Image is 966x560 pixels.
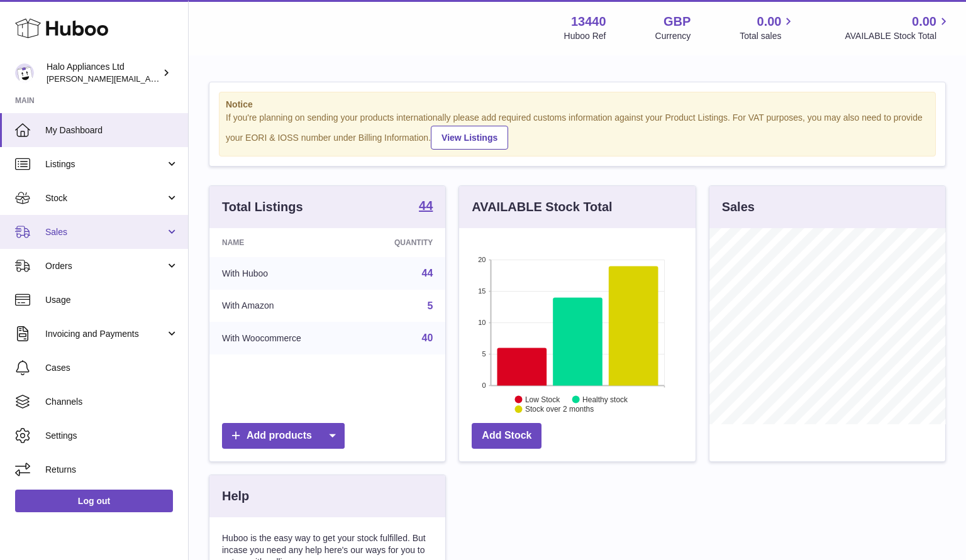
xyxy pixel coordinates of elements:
[582,395,628,404] text: Healthy stock
[209,290,356,322] td: With Amazon
[431,126,508,150] a: View Listings
[226,112,929,150] div: If you're planning on sending your products internationally please add required customs informati...
[912,13,936,30] span: 0.00
[427,300,433,311] a: 5
[422,268,433,278] a: 44
[740,30,796,42] span: Total sales
[655,30,691,42] div: Currency
[15,63,34,82] img: paul@haloappliances.com
[45,260,165,272] span: Orders
[845,13,951,42] a: 0.00 AVAILABLE Stock Total
[222,488,249,505] h3: Help
[209,322,356,354] td: With Woocommerce
[209,228,356,257] th: Name
[479,319,486,326] text: 10
[45,192,165,204] span: Stock
[479,256,486,263] text: 20
[740,13,796,42] a: 0.00 Total sales
[45,430,179,442] span: Settings
[479,287,486,295] text: 15
[564,30,606,42] div: Huboo Ref
[482,382,486,389] text: 0
[422,332,433,343] a: 40
[222,423,345,449] a: Add products
[45,158,165,170] span: Listings
[45,328,165,340] span: Invoicing and Payments
[45,226,165,238] span: Sales
[45,124,179,136] span: My Dashboard
[525,405,594,414] text: Stock over 2 months
[15,490,173,512] a: Log out
[47,61,160,85] div: Halo Appliances Ltd
[571,13,606,30] strong: 13440
[757,13,782,30] span: 0.00
[472,423,541,449] a: Add Stock
[45,396,179,408] span: Channels
[47,74,252,84] span: [PERSON_NAME][EMAIL_ADDRESS][DOMAIN_NAME]
[419,199,433,214] a: 44
[663,13,691,30] strong: GBP
[45,294,179,306] span: Usage
[45,362,179,374] span: Cases
[525,395,560,404] text: Low Stock
[45,464,179,476] span: Returns
[722,199,755,216] h3: Sales
[226,99,929,111] strong: Notice
[209,257,356,290] td: With Huboo
[482,350,486,358] text: 5
[419,199,433,212] strong: 44
[845,30,951,42] span: AVAILABLE Stock Total
[222,199,303,216] h3: Total Listings
[472,199,612,216] h3: AVAILABLE Stock Total
[356,228,445,257] th: Quantity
